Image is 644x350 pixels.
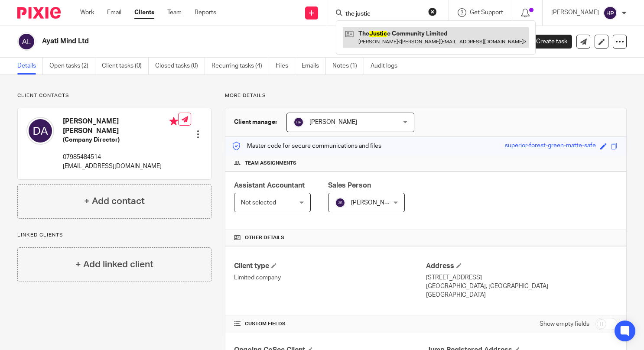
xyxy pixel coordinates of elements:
[245,234,284,241] span: Other details
[371,58,404,75] a: Audit logs
[102,58,149,75] a: Client tasks (0)
[211,58,269,75] a: Recurring tasks (4)
[234,321,426,327] h4: CUSTOM FIELDS
[155,58,205,75] a: Closed tasks (0)
[80,8,94,17] a: Work
[17,7,61,19] img: Pixie
[17,58,43,75] a: Details
[426,262,618,271] h4: Address
[345,10,423,18] input: Search
[49,58,95,75] a: Open tasks (2)
[234,118,278,126] h3: Client manager
[428,7,437,16] button: Clear
[107,8,121,17] a: Email
[328,182,371,189] span: Sales Person
[195,8,216,17] a: Reports
[167,8,182,17] a: Team
[225,92,627,99] p: More details
[276,58,295,75] a: Files
[335,198,345,208] img: svg%3E
[426,282,618,291] p: [GEOGRAPHIC_DATA], [GEOGRAPHIC_DATA]
[84,194,145,208] h4: + Add contact
[234,182,305,189] span: Assistant Accountant
[505,141,596,151] div: superior-forest-green-matte-safe
[234,262,426,271] h4: Client type
[75,258,153,271] h4: + Add linked client
[42,37,416,46] h2: Ayati Mind Ltd
[17,92,211,99] p: Client contacts
[540,320,589,328] label: Show empty fields
[234,273,426,282] p: Limited company
[169,117,178,126] i: Primary
[351,200,399,206] span: [PERSON_NAME]
[17,232,211,239] p: Linked clients
[63,136,178,144] h5: (Company Director)
[26,117,54,145] img: svg%3E
[63,117,178,136] h4: [PERSON_NAME] [PERSON_NAME]
[426,273,618,282] p: [STREET_ADDRESS]
[293,117,304,127] img: svg%3E
[470,10,503,16] span: Get Support
[63,162,178,171] p: [EMAIL_ADDRESS][DOMAIN_NAME]
[522,35,572,49] a: Create task
[63,153,178,162] p: 07985484514
[302,58,326,75] a: Emails
[551,8,599,17] p: [PERSON_NAME]
[134,8,154,17] a: Clients
[245,160,296,167] span: Team assignments
[309,119,357,125] span: [PERSON_NAME]
[332,58,364,75] a: Notes (1)
[232,142,381,150] p: Master code for secure communications and files
[603,6,617,20] img: svg%3E
[241,200,276,206] span: Not selected
[17,32,36,51] img: svg%3E
[426,291,618,299] p: [GEOGRAPHIC_DATA]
